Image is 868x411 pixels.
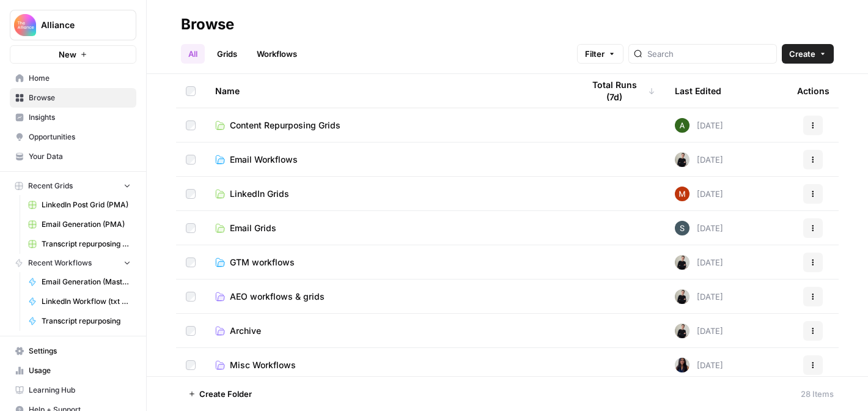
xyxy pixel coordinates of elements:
a: All [181,44,205,64]
button: Recent Grids [10,177,136,195]
span: Opportunities [29,131,131,143]
div: Actions [797,74,829,108]
div: [DATE] [675,221,723,235]
button: Create [782,44,834,64]
a: Settings [10,341,136,361]
a: Browse [10,88,136,108]
span: Archive [230,325,261,337]
a: Workflows [249,44,304,64]
div: Last Edited [675,74,721,108]
div: [DATE] [675,358,723,372]
div: [DATE] [675,289,723,304]
span: LinkedIn Grids [230,188,289,200]
a: GTM workflows [215,256,564,268]
img: d65nc20463hou62czyfowuui0u3g [675,118,690,133]
span: Recent Grids [28,180,73,191]
a: Email Grids [215,222,564,234]
a: Home [10,68,136,88]
span: Transcript repurposing [42,316,131,327]
div: [DATE] [675,324,723,338]
span: Misc Workflows [230,359,296,371]
span: Learning Hub [29,385,131,396]
div: 28 Items [801,388,834,400]
a: Usage [10,361,136,380]
a: Transcript repurposing (CSC) [23,234,136,254]
img: rzyuksnmva7rad5cmpd7k6b2ndco [675,324,690,338]
span: Create Folder [199,388,252,400]
a: Insights [10,108,136,127]
a: Content Repurposing Grids [215,119,564,131]
span: Email Workflows [230,154,298,166]
span: Create [789,48,815,60]
div: Browse [181,15,234,34]
a: Opportunities [10,127,136,147]
span: Usage [29,365,131,376]
img: rzyuksnmva7rad5cmpd7k6b2ndco [675,289,690,304]
span: Your Data [29,151,131,162]
a: Grids [210,44,245,64]
span: Email Generation (PMA) [42,219,131,230]
div: [DATE] [675,118,723,133]
button: Filter [577,44,623,64]
div: [DATE] [675,187,723,201]
span: Alliance [41,19,115,31]
a: LinkedIn Workflow (txt files) [23,292,136,311]
span: Transcript repurposing (CSC) [42,239,131,250]
span: Email Generation (Master) [42,276,131,287]
span: Settings [29,346,131,357]
button: New [10,45,136,64]
span: AEO workflows & grids [230,291,325,303]
input: Search [647,48,771,60]
div: Name [215,74,564,108]
a: Learning Hub [10,380,136,400]
a: AEO workflows & grids [215,291,564,303]
a: LinkedIn Post Grid (PMA) [23,195,136,215]
img: rox323kbkgutb4wcij4krxobkpon [675,358,690,372]
span: Home [29,73,131,84]
a: Email Workflows [215,154,564,166]
a: Misc Workflows [215,359,564,371]
span: Recent Workflows [28,257,92,268]
button: Workspace: Alliance [10,10,136,40]
a: Email Generation (PMA) [23,215,136,234]
a: Transcript repurposing [23,311,136,331]
div: Total Runs (7d) [583,74,655,108]
a: LinkedIn Grids [215,188,564,200]
span: LinkedIn Workflow (txt files) [42,296,131,307]
button: Create Folder [181,384,259,404]
a: Your Data [10,147,136,166]
button: Recent Workflows [10,254,136,272]
a: Archive [215,325,564,337]
div: [DATE] [675,255,723,270]
a: Email Generation (Master) [23,272,136,292]
img: Alliance Logo [14,14,36,36]
span: Browse [29,92,131,103]
span: GTM workflows [230,256,295,268]
img: 85aaocrumrxkngvtk9odbvko3c48 [675,187,690,201]
img: rzyuksnmva7rad5cmpd7k6b2ndco [675,255,690,270]
img: rzyuksnmva7rad5cmpd7k6b2ndco [675,152,690,167]
span: New [59,48,76,61]
span: LinkedIn Post Grid (PMA) [42,199,131,210]
div: [DATE] [675,152,723,167]
span: Filter [585,48,605,60]
span: Insights [29,112,131,123]
span: Content Repurposing Grids [230,119,340,131]
span: Email Grids [230,222,276,234]
img: bo6gwtk78bbxl6expmw5g49788i4 [675,221,690,235]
